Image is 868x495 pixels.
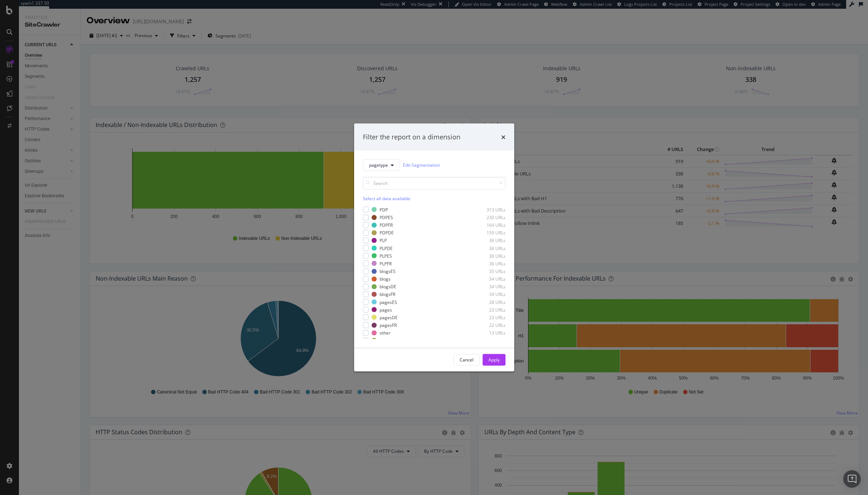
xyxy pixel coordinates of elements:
div: 36 URLs [470,237,506,243]
div: 34 URLs [470,284,506,290]
div: PDP [380,206,388,213]
span: pagetype [369,162,388,168]
div: Open Intercom Messenger [843,470,861,488]
div: PLPES [380,253,392,259]
div: blogsDE [380,284,396,290]
button: Apply [483,354,506,365]
div: pages [380,306,392,313]
div: 230 URLs [470,214,506,221]
div: other [380,330,391,336]
div: 23 URLs [470,314,506,320]
div: Select all data available [363,195,506,201]
div: PDPES [380,214,393,221]
div: pagesES [380,299,397,305]
div: 34 URLs [470,291,506,297]
div: PLP [380,237,387,243]
div: blogsES [380,268,396,274]
div: 23 URLs [470,306,506,313]
div: 36 URLs [470,260,506,266]
div: pagesDE [380,314,398,320]
div: 28 URLs [470,299,506,305]
div: 36 URLs [470,253,506,259]
div: 164 URLs [470,222,506,228]
div: 34 URLs [470,276,506,282]
input: Search [363,177,506,189]
div: 35 URLs [470,268,506,274]
div: Apply [488,357,500,363]
div: 159 URLs [470,230,506,236]
div: Filter the report on a dimension [363,132,460,142]
div: blogsFR [380,291,395,297]
a: Edit Segmentation [403,161,440,169]
div: 313 URLs [470,206,506,213]
div: pagesFR [380,322,397,328]
div: 13 URLs [470,330,506,336]
div: Cancel [460,357,473,363]
div: PDPDE [380,230,394,236]
div: modal [354,124,514,372]
button: pagetype [363,159,400,171]
div: home [380,337,391,344]
div: 1 URL [470,337,506,344]
button: Cancel [453,354,480,365]
div: blogs [380,276,391,282]
div: times [501,132,506,142]
div: PLPDE [380,245,393,251]
div: 22 URLs [470,322,506,328]
div: PDPFR [380,222,393,228]
div: 36 URLs [470,245,506,251]
div: PLPFR [380,260,392,266]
